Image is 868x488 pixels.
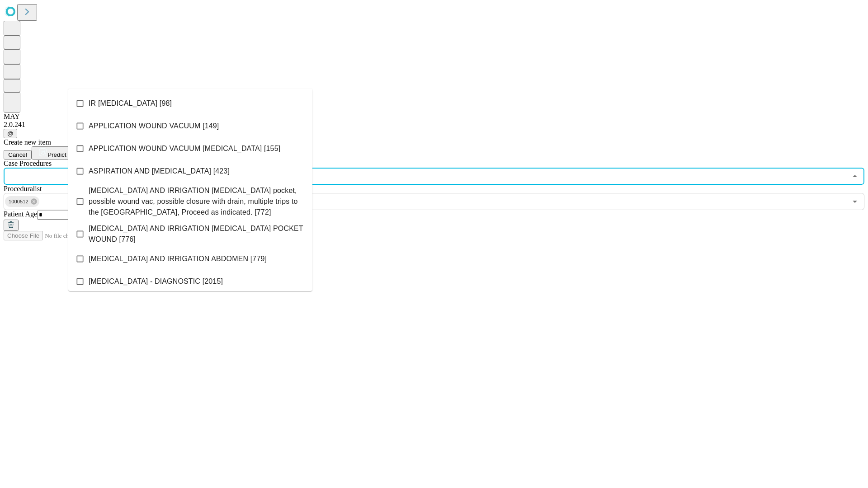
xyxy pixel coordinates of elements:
span: [MEDICAL_DATA] AND IRRIGATION [MEDICAL_DATA] POCKET WOUND [776] [89,223,305,245]
span: ASPIRATION AND [MEDICAL_DATA] [423] [89,166,230,177]
span: 1000512 [5,197,32,207]
span: Proceduralist [4,185,42,192]
span: Predict [47,151,66,158]
span: Patient Age [4,210,37,218]
span: IR [MEDICAL_DATA] [98] [89,98,172,109]
div: MAY [4,113,864,121]
div: 2.0.241 [4,121,864,129]
button: Predict [32,146,73,160]
span: [MEDICAL_DATA] - DIAGNOSTIC [2015] [89,276,223,287]
span: [MEDICAL_DATA] AND IRRIGATION [MEDICAL_DATA] pocket, possible wound vac, possible closure with dr... [89,185,305,218]
button: Close [849,170,861,183]
button: Open [849,195,861,208]
span: @ [7,130,14,137]
span: APPLICATION WOUND VACUUM [MEDICAL_DATA] [155] [89,143,280,154]
span: APPLICATION WOUND VACUUM [149] [89,121,219,131]
span: Create new item [4,138,51,146]
span: Cancel [8,151,27,158]
button: Cancel [4,150,32,160]
span: Scheduled Procedure [4,160,52,167]
button: @ [4,129,17,138]
span: [MEDICAL_DATA] AND IRRIGATION ABDOMEN [779] [89,253,267,264]
div: 1000512 [5,196,39,207]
